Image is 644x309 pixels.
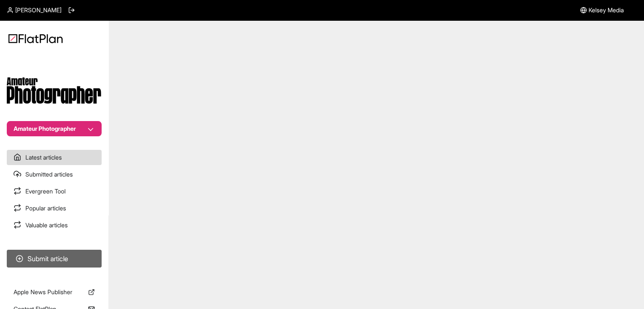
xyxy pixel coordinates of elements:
[15,6,61,14] span: [PERSON_NAME]
[7,201,102,216] a: Popular articles
[7,6,61,14] a: [PERSON_NAME]
[8,34,63,43] img: Logo
[7,284,102,300] a: Apple News Publisher
[7,150,102,165] a: Latest articles
[7,167,102,182] a: Submitted articles
[7,77,102,104] img: Publication Logo
[589,6,624,14] span: Kelsey Media
[7,250,102,268] button: Submit article
[7,218,102,233] a: Valuable articles
[7,121,102,136] button: Amateur Photographer
[7,184,102,199] a: Evergreen Tool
